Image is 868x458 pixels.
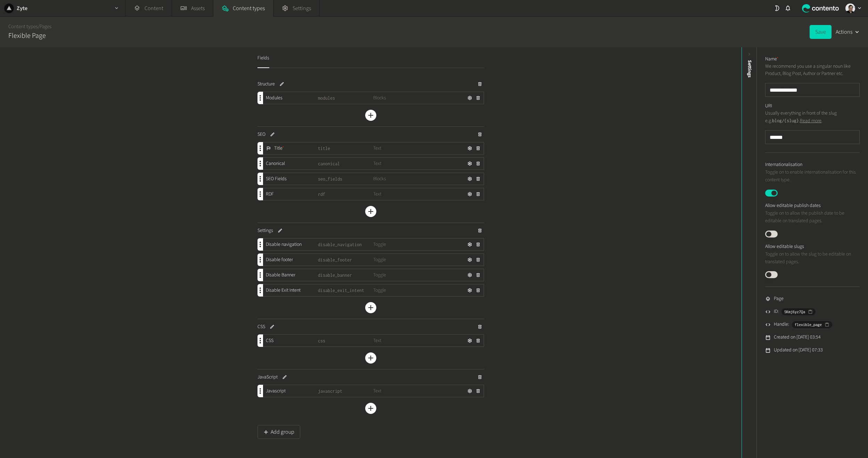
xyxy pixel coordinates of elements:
[8,31,46,41] h2: Flexible Page
[810,25,832,39] button: Save
[373,191,428,198] span: Text
[266,256,293,264] span: Disable footer
[318,191,373,198] span: rdf
[765,110,860,125] p: Usually everything in front of the slug e.g. . .
[765,161,802,168] label: Internationalisation
[40,23,51,30] a: Pages
[765,250,860,266] p: Toggle on to allow the slug to be editable on translated pages.
[17,4,27,13] h2: Zyte
[792,321,832,328] button: flexible_page
[774,295,784,302] span: Page
[318,175,373,183] span: seo_fields
[373,388,428,395] span: Text
[765,102,772,110] label: URI
[266,241,302,248] span: Disable navigation
[373,145,428,152] span: Text
[781,308,816,315] button: 5Kmj6yz7Qa
[373,287,428,294] span: Toggle
[266,388,286,395] span: Javascript
[784,309,805,315] span: 5Kmj6yz7Qa
[318,94,373,102] span: modules
[318,145,373,152] span: title
[318,256,373,264] span: disable_footer
[266,191,274,198] span: RDF
[373,241,428,248] span: Toggle
[318,287,373,294] span: disable_exit_intent
[373,256,428,264] span: Toggle
[318,388,373,395] span: javascript
[318,160,373,167] span: canonical
[257,227,273,234] h4: Settings
[774,334,821,341] span: Created on [DATE] 03:54
[257,374,278,381] h4: JavaScript
[257,323,265,331] h4: CSS
[266,94,282,102] span: Modules
[318,337,373,344] span: css
[373,160,428,167] span: Text
[257,53,269,68] button: Fields
[746,60,753,77] span: Settings
[373,175,428,183] span: Blocks
[257,131,265,138] h4: SEO
[772,118,799,123] code: blog/{slug}
[4,3,14,13] img: Zyte
[266,272,295,279] span: Disable Banner
[373,94,428,102] span: Blocks
[257,81,275,88] h4: Structure
[318,241,373,248] span: disable_navigation
[765,202,821,209] label: Allow editable publish dates
[765,209,860,225] p: Toggle on to allow the publish date to be editable on translated pages.
[266,160,285,167] span: Canonical
[765,63,860,77] p: We recommend you use a singular noun like Product, Blog Post, Author or Partner etc.
[765,168,860,184] p: Toggle on to enable internationalisation for this content type.
[795,322,822,328] span: flexible_page
[373,337,428,344] span: Text
[318,272,373,279] span: disable_banner
[765,243,804,250] label: Allow editable slugs
[845,3,855,13] img: Vinicius Machado
[800,117,821,124] a: Read more
[774,321,789,328] span: Handle:
[293,4,311,13] span: Settings
[373,272,428,279] span: Toggle
[8,23,38,30] a: Content types
[836,25,860,39] button: Actions
[266,337,273,344] span: CSS
[38,23,40,30] span: /
[274,145,284,152] span: Title
[266,287,301,294] span: Disable Exit Intent
[233,4,265,13] span: Content types
[257,425,300,439] button: Add group
[266,175,287,183] span: SEO Fields
[774,347,823,354] span: Updated on [DATE] 07:33
[774,308,779,315] span: ID:
[765,56,779,63] label: Name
